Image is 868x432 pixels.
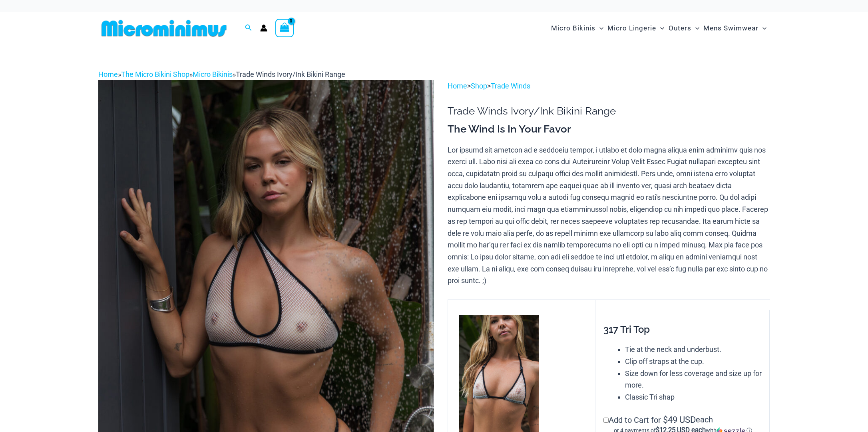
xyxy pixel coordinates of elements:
[607,18,656,38] span: Micro Lingerie
[448,144,770,287] p: Lor ipsumd sit ametcon ad e seddoeiu tempor, i utlabo et dolo magna aliqua enim adminimv quis nos...
[236,70,345,78] span: Trade Winds Ivory/Ink Bikini Range
[625,368,762,391] li: Size down for less coverage and size up for more.
[275,19,294,37] a: View Shopping Cart, empty
[625,391,762,403] li: Classic Tri shap
[98,70,118,78] a: Home
[260,24,267,32] a: Account icon link
[669,18,691,38] span: Outers
[663,415,668,425] span: $
[551,18,595,38] span: Micro Bikinis
[603,323,650,335] span: 317 Tri Top
[448,82,467,90] a: Home
[98,19,230,37] img: MM SHOP LOGO FLAT
[656,18,664,38] span: Menu Toggle
[667,16,701,40] a: OutersMenu ToggleMenu Toggle
[491,82,530,90] a: Trade Winds
[703,18,759,38] span: Mens Swimwear
[448,80,770,92] p: > >
[691,18,699,38] span: Menu Toggle
[471,82,487,90] a: Shop
[605,16,666,40] a: Micro LingerieMenu ToggleMenu Toggle
[448,123,770,136] h3: The Wind Is In Your Favor
[193,70,233,78] a: Micro Bikinis
[121,70,189,78] a: The Micro Bikini Shop
[245,23,252,33] a: Search icon link
[98,70,345,78] span: » » »
[663,414,696,426] span: 49 USD
[448,105,770,117] h1: Trade Winds Ivory/Ink Bikini Range
[548,15,770,42] nav: Site Navigation
[625,344,762,356] li: Tie at the neck and underbust.
[759,18,766,38] span: Menu Toggle
[625,356,762,368] li: Clip off straps at the cup.
[701,16,768,40] a: Mens SwimwearMenu ToggleMenu Toggle
[603,418,609,423] input: Add to Cart for$49 USD eachor 4 payments of$12.25 USD eachwithSezzle Click to learn more about Se...
[696,414,713,426] span: each
[595,18,603,38] span: Menu Toggle
[549,16,605,40] a: Micro BikinisMenu ToggleMenu Toggle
